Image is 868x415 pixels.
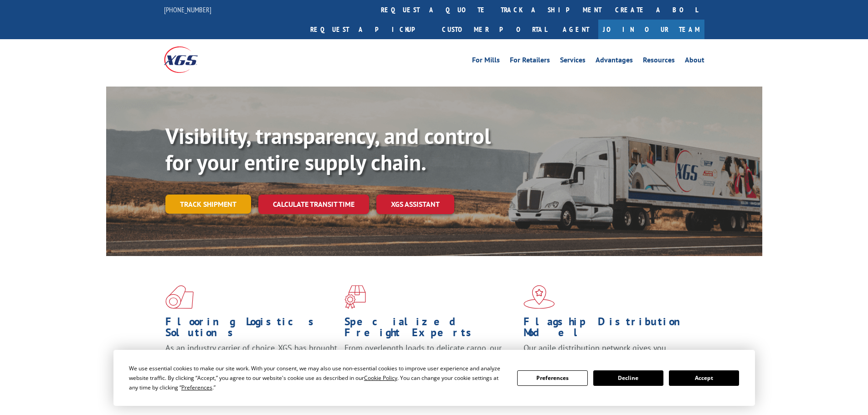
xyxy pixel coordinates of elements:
[344,316,517,343] h1: Specialized Freight Experts
[669,370,739,386] button: Accept
[258,195,369,214] a: Calculate transit time
[596,56,633,67] a: Advantages
[344,285,366,309] img: xgs-icon-focused-on-flooring-red
[685,56,704,67] a: About
[165,285,194,309] img: xgs-icon-total-supply-chain-intelligence-red
[364,374,397,382] span: Cookie Policy
[129,364,506,392] div: We use essential cookies to make our site work. With your consent, we may also use non-essential ...
[593,370,663,386] button: Decline
[165,195,251,214] a: Track shipment
[524,343,691,364] span: Our agile distribution network gives you nationwide inventory management on demand.
[113,350,755,406] div: Cookie Consent Prompt
[560,56,586,67] a: Services
[164,5,211,14] a: [PHONE_NUMBER]
[472,56,500,67] a: For Mills
[181,384,212,391] span: Preferences
[524,285,555,309] img: xgs-icon-flagship-distribution-model-red
[524,316,696,343] h1: Flagship Distribution Model
[598,20,704,39] a: Join Our Team
[435,20,554,39] a: Customer Portal
[643,56,675,67] a: Resources
[165,343,337,375] span: As an industry carrier of choice, XGS has brought innovation and dedication to flooring logistics...
[554,20,598,39] a: Agent
[376,195,454,214] a: XGS ASSISTANT
[165,122,491,176] b: Visibility, transparency, and control for your entire supply chain.
[303,20,435,39] a: Request a pickup
[510,56,550,67] a: For Retailers
[344,343,517,383] p: From overlength loads to delicate cargo, our experienced staff knows the best way to move your fr...
[165,316,338,343] h1: Flooring Logistics Solutions
[517,370,587,386] button: Preferences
